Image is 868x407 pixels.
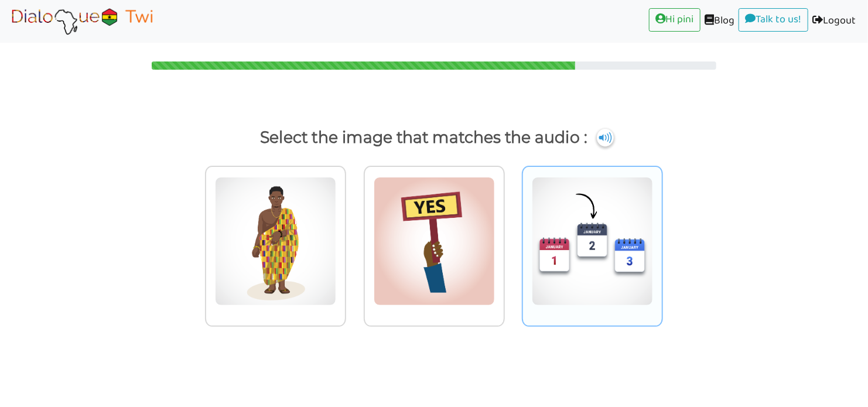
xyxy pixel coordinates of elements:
img: Select Course Page [8,6,156,36]
img: aane.png [374,177,495,306]
img: cuNL5YgAAAABJRU5ErkJggg== [597,129,614,146]
img: asante-man-gold.png [215,177,336,306]
a: Hi pini [649,8,700,32]
p: Select the image that matches the audio : [22,124,846,152]
a: Blog [700,8,739,35]
a: Talk to us! [739,8,808,32]
a: Logout [808,8,860,35]
img: today.png [532,177,653,306]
